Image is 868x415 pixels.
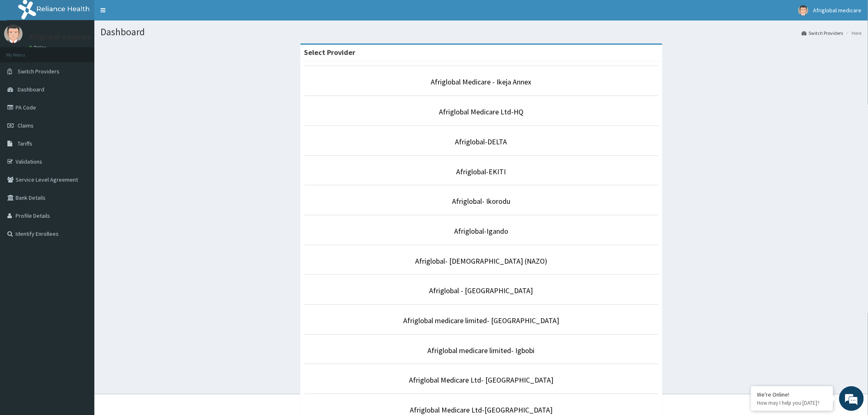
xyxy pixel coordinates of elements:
span: Tariffs [18,140,32,147]
a: Afriglobal Medicare Ltd- [GEOGRAPHIC_DATA] [409,375,553,385]
img: d_794563401_company_1708531726252_794563401 [15,41,33,62]
span: Dashboard [18,86,44,93]
p: How may I help you today? [757,399,827,406]
a: Afriglobal medicare limited- [GEOGRAPHIC_DATA] [403,316,559,325]
div: We're Online! [757,391,827,398]
span: Afriglobal medicare [813,7,862,14]
a: Afriglobal-DELTA [455,137,507,146]
a: Afriglobal- Ikorodu [452,196,510,206]
a: Afriglobal - [GEOGRAPHIC_DATA] [429,286,533,295]
span: We're online! [48,103,113,186]
a: Online [29,45,48,50]
strong: Select Provider [304,48,356,57]
span: Switch Providers [18,68,59,75]
span: Claims [18,122,34,129]
a: Afriglobal Medicare Ltd-HQ [439,107,523,116]
p: Afriglobal medicare [29,33,91,41]
a: Afriglobal-EKITI [457,167,506,176]
li: Here [844,30,862,36]
a: Switch Providers [802,30,843,36]
h1: Dashboard [101,27,862,37]
img: User Image [798,5,809,16]
a: Afriglobal Medicare Ltd-[GEOGRAPHIC_DATA] [410,405,553,415]
div: Chat with us now [43,46,138,57]
a: Afriglobal-Igando [454,226,508,236]
textarea: Type your message and hit 'Enter' [4,224,156,253]
a: Afriglobal medicare limited- Igbobi [428,346,535,355]
a: Afriglobal- [DEMOGRAPHIC_DATA] (NAZO) [415,256,547,266]
img: User Image [4,25,23,43]
div: Minimize live chat window [135,4,154,24]
a: Afriglobal Medicare - Ikeja Annex [431,77,532,87]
